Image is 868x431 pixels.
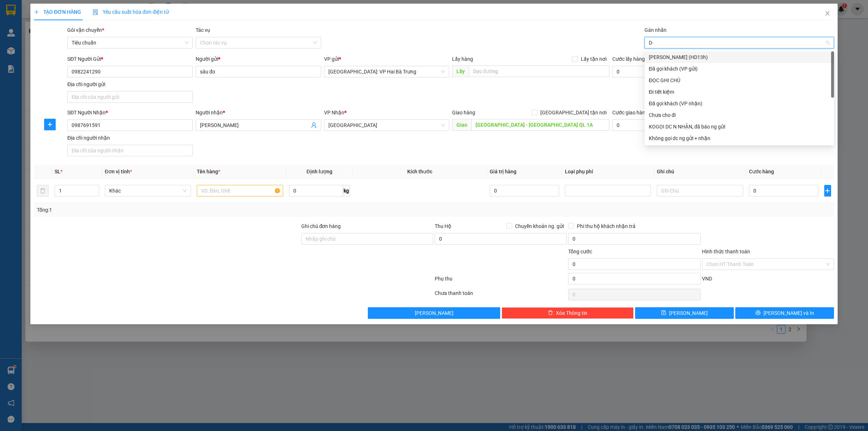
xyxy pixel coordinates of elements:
span: Giao [452,119,471,131]
div: VP gửi [324,55,450,63]
strong: PHIẾU DÁN LÊN HÀNG [28,3,123,13]
strong: CSKH: [20,22,38,28]
span: Bình Định [328,120,445,131]
input: Địa chỉ của người nhận [67,145,193,156]
span: TẠO ĐƠN HÀNG [34,9,81,15]
span: Tiêu chuẩn [72,37,188,48]
div: Phụ thu [434,275,567,287]
input: Dọc đường [469,66,609,77]
span: [PERSON_NAME] và In [763,309,814,317]
div: SĐT Người Gửi [67,55,193,63]
div: Người gửi [196,55,321,63]
span: [GEOGRAPHIC_DATA] tận nơi [537,109,609,117]
button: plus [824,185,831,197]
span: Yêu cầu xuất hóa đơn điện tử [93,9,169,15]
input: Ghi Chú [657,185,743,197]
input: Cước lấy hàng [612,66,706,77]
strong: MST: [101,25,115,31]
button: save[PERSON_NAME] [635,307,734,319]
div: Huy Dương (HD13h) [644,51,834,63]
div: Không gọi dc ng gửi + nhận [649,134,830,142]
div: ĐỌC GHI CHÚ [644,75,834,86]
span: [PERSON_NAME] [415,309,454,317]
div: SĐT Người Nhận [67,109,193,117]
span: Phí thu hộ khách nhận trả [574,222,638,230]
div: [PERSON_NAME] (HD13h) [649,53,830,61]
span: kg [343,185,350,197]
span: close [825,10,830,16]
label: Gán nhãn [644,27,667,33]
label: Ghi chú đơn hàng [301,223,341,229]
div: Đã gọi khách (VP gửi) [644,63,834,75]
span: Giá trị hàng [490,169,516,174]
span: Lấy tận nơi [578,55,609,63]
label: Tác vụ [196,27,210,33]
span: 0109597835 [101,25,147,31]
span: Gói vận chuyển [67,27,104,33]
span: Đơn vị tính [105,169,132,174]
th: Loại phụ phí [562,165,654,179]
span: VND [702,276,712,282]
span: Giao hàng [452,110,475,115]
div: Tổng: 1 [37,206,335,214]
span: VP Nhận [324,110,344,115]
span: save [661,310,666,316]
div: Đi tiết kiệm [644,86,834,98]
label: Hình thức thanh toán [702,249,750,254]
input: Địa chỉ của người gửi [67,91,193,103]
span: Lấy hàng [452,56,473,62]
th: Ghi chú [654,165,746,179]
span: Tổng cước [568,249,592,254]
div: Chưa cho đi [649,111,830,119]
div: Địa chỉ người gửi [67,80,193,88]
div: Người nhận [196,109,321,117]
div: Đã gọi khách (VP gửi) [649,65,830,73]
span: Xóa Thông tin [556,309,587,317]
span: SL [55,169,60,174]
span: Thu Hộ [435,223,451,229]
span: user-add [311,122,317,128]
div: Đã gọi khách (VP nhận) [649,100,830,107]
span: CÔNG TY TNHH CHUYỂN PHÁT NHANH BẢO AN [56,15,100,42]
span: plus [825,188,831,194]
div: Chưa thanh toán [434,289,567,302]
input: Gán nhãn [649,38,654,47]
button: deleteXóa Thông tin [502,307,634,319]
span: delete [548,310,553,316]
div: Đã gọi khách (VP nhận) [644,98,834,109]
input: Cước giao hàng [612,119,706,131]
span: Khác [109,185,187,196]
span: Tên hàng [197,169,220,174]
span: Định lượng [307,169,332,174]
div: KOGỌI DC N NHẬN, đã báo ng gửi [649,123,830,131]
span: plus [34,9,39,14]
div: Địa chỉ người nhận [67,134,193,142]
div: Chưa cho đi [644,109,834,121]
label: Cước giao hàng [612,110,648,115]
label: Cước lấy hàng [612,56,645,62]
span: Lấy [452,66,469,77]
img: icon [93,9,98,15]
button: printer[PERSON_NAME] và In [735,307,834,319]
span: [PHONE_NUMBER] [3,22,55,35]
span: Kích thước [407,169,432,174]
span: plus [44,122,55,127]
button: plus [44,119,56,130]
input: 0 [490,185,559,197]
div: Không gọi dc ng gửi + nhận [644,132,834,144]
button: delete [37,185,48,197]
span: Cước hàng [749,169,774,174]
span: Chuyển khoản ng. gửi [512,222,567,230]
span: Mã đơn: VHBT1408250040 [3,47,75,67]
input: VD: Bàn, Ghế [197,185,283,197]
input: Ghi chú đơn hàng [301,233,433,245]
button: Close [817,4,838,24]
div: Đi tiết kiệm [649,88,830,96]
input: Dọc đường [471,119,609,131]
span: printer [756,310,761,316]
span: Hà Nội: VP Hai Bà Trưng [328,66,445,77]
div: KOGỌI DC N NHẬN, đã báo ng gửi [644,121,834,132]
button: [PERSON_NAME] [368,307,500,319]
div: ĐỌC GHI CHÚ [649,76,830,84]
span: [PERSON_NAME] [669,309,708,317]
